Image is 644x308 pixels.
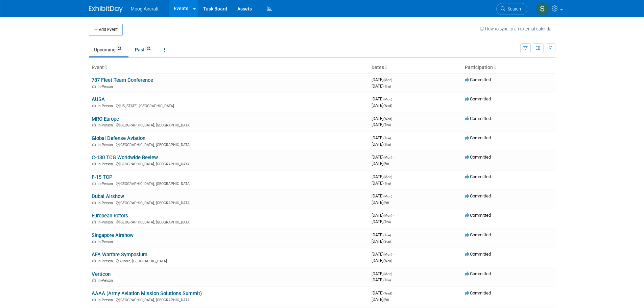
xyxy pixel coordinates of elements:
button: Add Event [89,24,123,36]
span: - [393,213,394,218]
span: [DATE] [372,271,394,276]
span: Committed [465,155,491,160]
span: - [392,232,393,237]
span: In-Person [98,259,115,263]
span: (Tue) [383,233,391,237]
span: - [393,252,394,257]
span: (Wed) [383,117,392,121]
span: Committed [465,135,491,140]
span: In-Person [98,240,115,244]
span: [DATE] [372,277,391,282]
span: In-Person [98,162,115,166]
span: In-Person [98,123,115,127]
span: Committed [465,174,491,179]
div: [GEOGRAPHIC_DATA], [GEOGRAPHIC_DATA] [92,122,366,127]
span: (Wed) [383,259,392,263]
span: (Thu) [383,182,391,185]
img: In-Person Event [92,143,96,146]
div: [GEOGRAPHIC_DATA], [GEOGRAPHIC_DATA] [92,297,366,302]
a: Sort by Participation Type [493,65,496,70]
span: - [393,77,394,82]
a: F-15 TCP [92,174,113,180]
span: (Mon) [383,194,392,198]
span: Search [505,6,521,11]
span: (Thu) [383,278,391,282]
span: [DATE] [372,77,394,82]
span: 21 [116,46,123,51]
div: [GEOGRAPHIC_DATA], [GEOGRAPHIC_DATA] [92,181,366,186]
span: [DATE] [372,252,394,257]
span: 32 [145,46,152,51]
span: (Wed) [383,104,392,108]
span: - [393,174,394,179]
span: Committed [465,77,491,82]
span: In-Person [98,278,115,283]
span: [DATE] [372,135,393,140]
a: Search [496,3,527,15]
a: AUSA [92,96,105,102]
span: [DATE] [372,258,392,263]
span: - [393,271,394,276]
span: - [393,155,394,160]
span: [DATE] [372,219,391,224]
span: In-Person [98,220,115,224]
span: (Fri) [383,298,389,302]
span: [DATE] [372,193,394,198]
div: [GEOGRAPHIC_DATA], [GEOGRAPHIC_DATA] [92,142,366,147]
span: (Thu) [383,123,391,127]
span: (Mon) [383,97,392,101]
img: In-Person Event [92,104,96,107]
span: [DATE] [372,290,394,295]
span: Committed [465,252,491,257]
div: [GEOGRAPHIC_DATA], [GEOGRAPHIC_DATA] [92,219,366,224]
a: Singapore Airshow [92,232,134,238]
span: In-Person [98,298,115,302]
a: Sort by Event Name [104,65,107,70]
img: In-Person Event [92,182,96,185]
a: AAAA (Army Aviation Mission Solutions Summit) [92,290,202,297]
a: Dubai Airshow [92,193,124,199]
span: In-Person [98,182,115,186]
span: - [393,193,394,198]
span: (Sun) [383,240,391,243]
a: AFA Warfare Symposium [92,252,147,258]
img: ExhibitDay [89,6,123,13]
img: In-Person Event [92,278,96,282]
a: Upcoming21 [89,43,128,56]
span: [DATE] [372,239,391,244]
span: [DATE] [372,122,391,127]
span: [DATE] [372,200,389,205]
span: (Wed) [383,291,392,295]
span: - [393,96,394,101]
div: [GEOGRAPHIC_DATA], [GEOGRAPHIC_DATA] [92,200,366,205]
div: [US_STATE], [GEOGRAPHIC_DATA] [92,103,366,108]
img: Smitty Siegel [536,2,549,15]
a: C-130 TCG Worldwide Review [92,155,158,161]
span: [DATE] [372,161,389,166]
a: 787 Fleet Team Conference [92,77,153,83]
th: Event [89,62,369,73]
span: In-Person [98,143,115,147]
span: (Mon) [383,272,392,276]
span: (Thu) [383,220,391,224]
span: [DATE] [372,116,394,121]
span: - [393,290,394,295]
img: In-Person Event [92,240,96,243]
a: How to sync to an external calendar... [480,26,555,31]
span: In-Person [98,85,115,89]
img: In-Person Event [92,85,96,88]
span: [DATE] [372,181,391,186]
span: (Fri) [383,201,389,205]
span: - [392,135,393,140]
a: Global Defense Aviation [92,135,145,141]
span: (Mon) [383,156,392,159]
span: Moog Aircraft [131,6,159,11]
span: Committed [465,116,491,121]
span: - [393,116,394,121]
a: Past32 [130,43,158,56]
span: (Mon) [383,253,392,256]
a: MRO Europe [92,116,119,122]
span: Committed [465,271,491,276]
img: In-Person Event [92,123,96,126]
span: [DATE] [372,213,394,218]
